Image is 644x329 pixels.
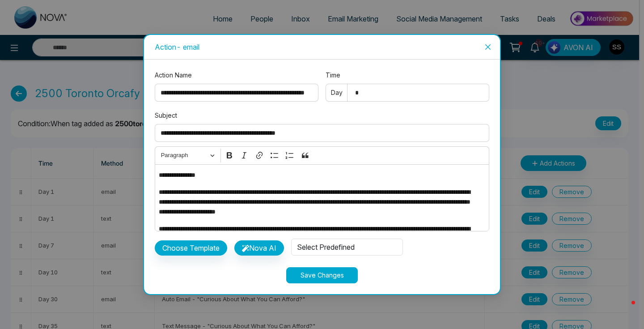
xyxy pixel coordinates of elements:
button: Close [476,35,500,59]
button: Paragraph [157,149,219,162]
label: Action Name [155,70,318,80]
button: Save Changes [286,267,358,283]
span: Day [331,88,343,98]
div: Select Predefined [291,239,403,256]
div: Editor editing area: main [155,164,489,231]
label: Subject [155,111,489,120]
div: Editor toolbar [155,146,489,164]
span: Paragraph [161,150,208,161]
label: Time [326,70,489,80]
div: Action - email [155,42,489,52]
iframe: Intercom live chat [614,299,635,320]
span: close [484,43,491,51]
button: Choose Template [155,240,227,256]
button: Nova AI [234,240,284,256]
